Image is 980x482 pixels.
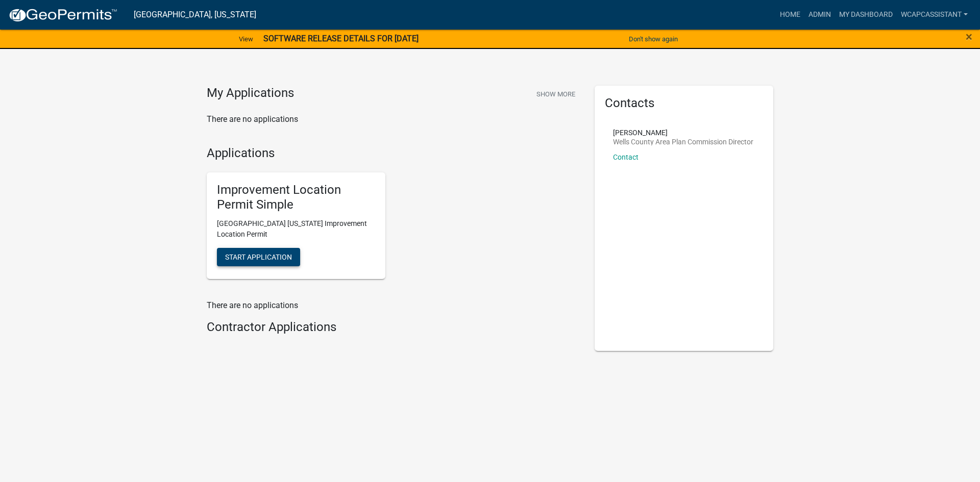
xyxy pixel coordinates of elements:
p: [GEOGRAPHIC_DATA] [US_STATE] Improvement Location Permit [217,218,375,240]
p: There are no applications [207,299,579,312]
button: Don't show again [625,31,682,47]
h4: My Applications [207,86,294,101]
wm-workflow-list-section: Applications [207,146,579,287]
h4: Contractor Applications [207,320,579,335]
a: Admin [804,5,835,24]
p: Wells County Area Plan Commission Director [613,138,753,145]
button: Start Application [217,248,300,266]
a: My Dashboard [835,5,897,24]
strong: SOFTWARE RELEASE DETAILS FOR [DATE] [263,34,419,43]
wm-workflow-list-section: Contractor Applications [207,320,579,339]
button: Show More [532,86,579,103]
span: × [966,30,972,44]
h5: Improvement Location Permit Simple [217,183,375,212]
p: [PERSON_NAME] [613,129,753,136]
a: [GEOGRAPHIC_DATA], [US_STATE] [134,6,256,23]
button: Close [966,31,972,43]
a: Contact [613,153,639,161]
a: Home [776,5,804,24]
span: Start Application [225,252,292,261]
a: wcapcassistant [897,5,972,24]
h5: Contacts [605,96,763,111]
h4: Applications [207,146,579,161]
a: View [235,31,257,47]
p: There are no applications [207,113,579,125]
